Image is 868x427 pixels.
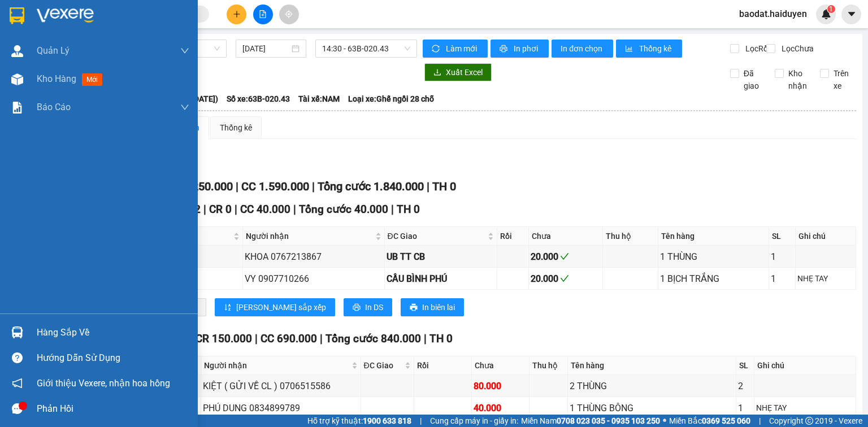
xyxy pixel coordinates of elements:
button: printerIn DS [344,298,392,316]
span: down [180,103,189,112]
span: down [180,46,189,55]
img: warehouse-icon [11,326,23,338]
button: syncLàm mới [423,40,488,58]
span: | [236,180,238,193]
span: | [255,332,258,345]
span: Thống kê [639,42,673,55]
span: notification [12,378,23,389]
span: CR 0 [209,203,232,216]
th: Chưa [472,356,530,375]
div: PHÚ DUNG 0834899789 [203,401,358,415]
span: Tổng cước 40.000 [299,203,388,216]
span: CC 40.000 [240,203,290,216]
div: UB TT CB [387,250,495,264]
div: 20.000 [531,250,601,264]
span: | [427,180,429,193]
div: KIỆT ( GỬI VỀ CL ) 0706515586 [203,379,358,393]
span: Tài xế: NAM [298,93,340,105]
div: 2 THÙNG [570,379,734,393]
span: 14:30 - 63B-020.43 [322,40,411,57]
span: Đã giao [739,67,767,92]
input: 15/08/2025 [242,42,289,55]
button: bar-chartThống kê [616,40,682,58]
span: Báo cáo [37,100,71,114]
span: 1 [829,5,833,13]
div: 40.000 [474,401,527,415]
span: ĐC Giao [388,230,485,242]
div: 1 THÙNG [660,250,767,264]
div: NHẸ TAY [756,402,853,414]
span: In phơi [514,42,540,55]
span: | [235,203,237,216]
span: | [424,332,427,345]
span: ĐC Giao [364,359,403,372]
div: Hàng sắp về [37,324,189,341]
span: message [12,403,23,414]
span: printer [410,303,418,312]
span: Số xe: 63B-020.43 [227,93,290,105]
img: warehouse-icon [11,73,23,85]
span: plus [233,10,241,18]
span: | [293,203,296,216]
button: downloadXuất Excel [424,63,492,81]
div: 1 [771,272,793,286]
div: 80.000 [474,379,527,393]
span: Giới thiệu Vexere, nhận hoa hồng [37,376,170,390]
div: 1 THÙNG BÔNG [570,401,734,415]
span: Lọc Rồi [741,42,771,55]
span: TH 0 [429,332,453,345]
button: sort-ascending[PERSON_NAME] sắp xếp [215,298,335,316]
span: CC 1.590.000 [241,180,309,193]
img: warehouse-icon [11,45,23,57]
span: download [433,68,441,77]
th: Thu hộ [530,356,568,375]
span: In biên lai [422,301,455,313]
span: | [312,180,315,193]
span: In đơn chọn [561,42,604,55]
th: Rồi [497,227,529,246]
button: aim [279,5,299,24]
img: solution-icon [11,102,23,114]
th: Rồi [414,356,472,375]
div: 1 BỊCH TRẮNG [660,272,767,286]
span: Miền Nam [521,415,660,427]
th: Tên hàng [658,227,769,246]
span: sort-ascending [224,303,232,312]
span: [PERSON_NAME] sắp xếp [236,301,326,313]
div: VY 0907710266 [245,272,382,286]
div: 20.000 [531,272,601,286]
span: question-circle [12,352,23,363]
button: printerIn biên lai [401,298,464,316]
span: Làm mới [446,42,479,55]
span: Xuất Excel [446,66,483,79]
div: Phản hồi [37,400,189,417]
span: CR 250.000 [175,180,233,193]
span: copyright [805,417,813,425]
span: Lọc Chưa [777,42,815,55]
div: CẦU BÌNH PHÚ [387,272,495,286]
div: KHOA 0767213867 [245,250,382,264]
span: mới [82,73,102,86]
span: printer [353,303,361,312]
span: baodat.haiduyen [730,7,816,21]
span: Trên xe [829,67,857,92]
span: | [391,203,394,216]
div: 1 [738,401,753,415]
span: Người nhận [204,359,349,372]
th: Thu hộ [603,227,658,246]
th: SL [769,227,796,246]
button: printerIn phơi [491,40,549,58]
span: check [560,274,569,283]
th: SL [736,356,755,375]
span: bar-chart [625,45,635,54]
button: caret-down [841,5,861,24]
span: | [420,415,422,427]
span: TH 0 [432,180,456,193]
span: printer [500,45,509,54]
strong: 0369 525 060 [702,416,750,425]
span: TH 0 [397,203,420,216]
span: check [560,252,569,261]
span: Loại xe: Ghế ngồi 28 chỗ [348,93,434,105]
span: caret-down [847,9,857,19]
span: aim [285,10,293,18]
